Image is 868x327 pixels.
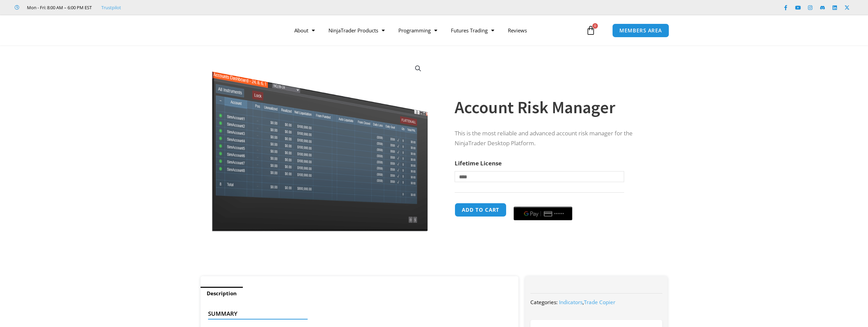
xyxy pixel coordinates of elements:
a: About [288,23,322,38]
a: 0 [576,20,606,40]
nav: Menu [288,23,584,38]
span: 0 [592,23,598,29]
span: MEMBERS AREA [619,28,662,33]
a: Description [201,287,243,300]
span: Categories: [530,299,558,306]
img: LogoAI | Affordable Indicators – NinjaTrader [190,18,263,43]
a: Programming [392,23,444,38]
iframe: Secure payment input frame [512,202,574,203]
a: Trade Copier [584,299,615,306]
a: View full-screen image gallery [412,62,424,75]
a: Reviews [501,23,534,38]
a: MEMBERS AREA [612,24,669,38]
h4: Summary [208,310,506,317]
p: This is the most reliable and advanced account risk manager for the NinjaTrader Desktop Platform. [455,129,654,148]
text: •••••• [554,211,564,216]
button: Add to cart [455,203,506,217]
span: Mon - Fri: 8:00 AM – 6:00 PM EST [25,3,92,12]
button: Buy with GPay [514,207,572,220]
a: Trustpilot [101,3,121,12]
label: Lifetime License [455,159,502,167]
a: Indicators [559,299,583,306]
span: , [559,299,615,306]
a: NinjaTrader Products [322,23,392,38]
img: Screenshot 2024-08-26 15462845454 [210,57,429,232]
a: Futures Trading [444,23,501,38]
h1: Account Risk Manager [455,95,654,119]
